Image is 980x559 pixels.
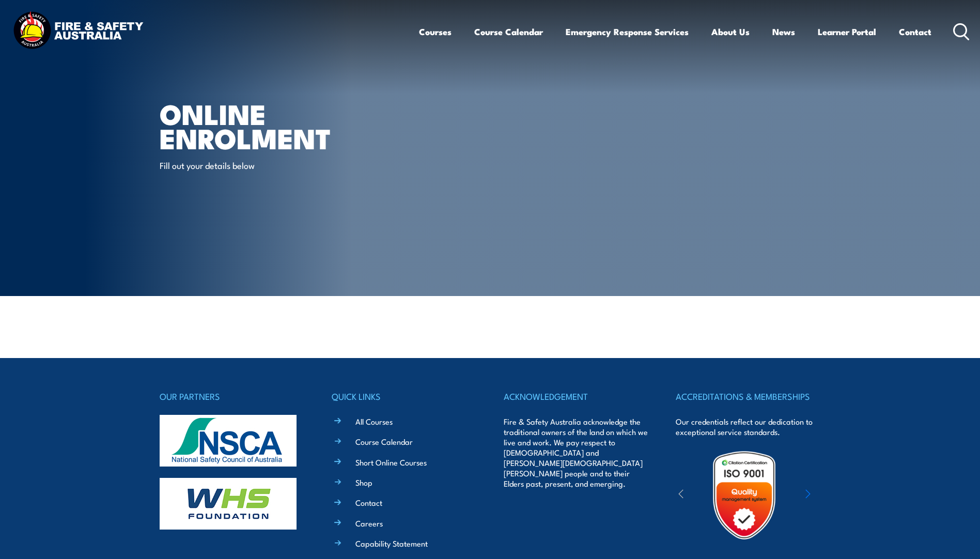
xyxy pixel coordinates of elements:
[160,415,297,467] img: nsca-logo-footer
[699,450,789,540] img: Untitled design (19)
[355,538,428,549] a: Capability Statement
[419,18,452,45] a: Courses
[711,18,750,45] a: About Us
[474,18,543,45] a: Course Calendar
[355,416,393,427] a: All Courses
[355,477,372,488] a: Shop
[160,389,304,403] h4: OUR PARTNERS
[899,18,931,45] a: Contact
[160,159,348,171] p: Fill out your details below
[355,436,413,447] a: Course Calendar
[504,389,648,403] h4: ACKNOWLEDGEMENT
[772,18,795,45] a: News
[160,478,297,530] img: whs-logo-footer
[160,101,415,149] h1: Online Enrolment
[355,497,382,508] a: Contact
[676,389,820,403] h4: ACCREDITATIONS & MEMBERSHIPS
[504,416,648,489] p: Fire & Safety Australia acknowledge the traditional owners of the land on which we live and work....
[566,18,689,45] a: Emergency Response Services
[355,457,427,468] a: Short Online Courses
[790,477,880,513] img: ewpa-logo
[818,18,876,45] a: Learner Portal
[355,518,383,529] a: Careers
[332,389,476,403] h4: QUICK LINKS
[676,416,820,437] p: Our credentials reflect our dedication to exceptional service standards.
